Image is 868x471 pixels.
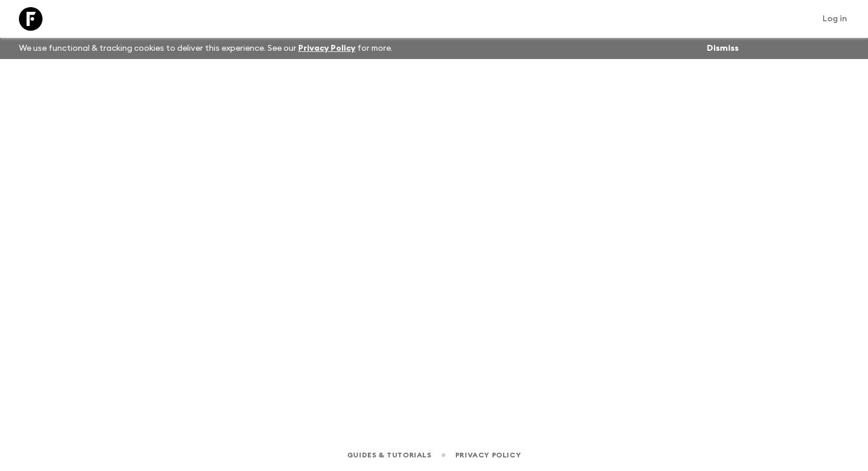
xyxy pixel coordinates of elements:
a: Privacy Policy [298,44,355,53]
a: Guides & Tutorials [347,449,432,462]
p: We use functional & tracking cookies to deliver this experience. See our for more. [14,38,397,59]
button: Dismiss [704,40,742,57]
a: Log in [816,11,854,27]
a: Privacy Policy [455,449,521,462]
